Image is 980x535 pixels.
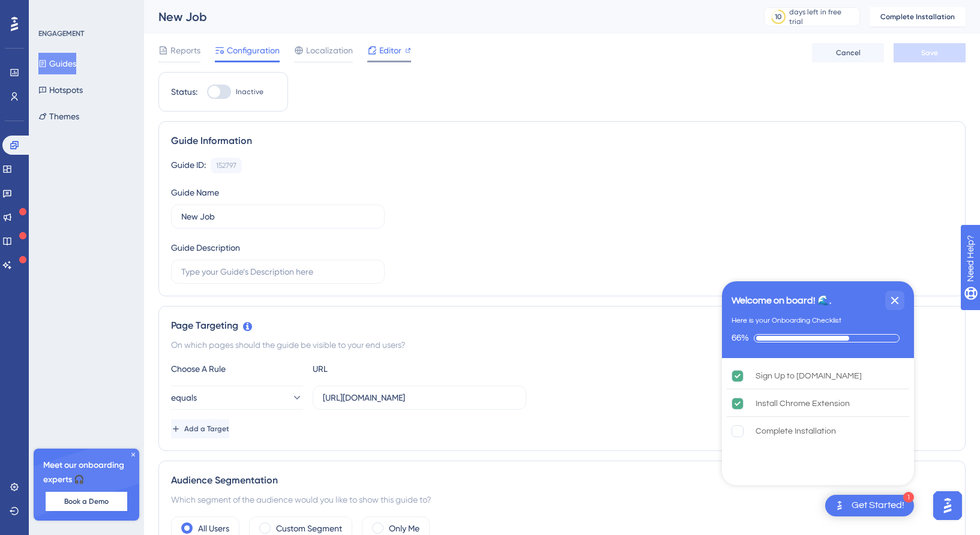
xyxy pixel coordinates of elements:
[722,358,914,482] div: Checklist items
[930,488,966,524] iframe: UserGuiding AI Assistant Launcher
[171,318,953,333] div: Page Targeting
[216,161,236,170] div: 152797
[379,43,401,58] span: Editor
[64,497,109,506] span: Book a Demo
[171,338,953,352] div: On which pages should the guide be visible to your end users?
[756,369,862,383] div: Sign Up to [DOMAIN_NAME]
[732,293,831,308] div: Welcome on board! 🌊.
[171,390,197,405] span: equals
[313,362,445,376] div: URL
[171,492,953,507] div: Which segment of the audience would you like to show this guide to?
[38,29,84,38] div: ENGAGEMENT
[727,363,909,389] div: Sign Up to UserGuiding.com is complete.
[236,87,263,97] span: Inactive
[775,12,782,22] div: 10
[903,492,914,503] div: 1
[181,210,374,223] input: Type your Guide’s Name here
[171,241,240,255] div: Guide Description
[28,3,75,17] span: Need Help?
[171,158,206,173] div: Guide ID:
[727,418,909,444] div: Complete Installation is incomplete.
[825,495,914,516] div: Open Get Started! checklist, remaining modules: 1
[43,458,130,487] span: Meet our onboarding experts 🎧
[727,390,909,417] div: Install Chrome Extension is complete.
[812,43,884,62] button: Cancel
[789,7,856,26] div: days left in free trial
[158,8,734,25] div: New Job
[38,53,76,74] button: Guides
[894,43,966,62] button: Save
[756,396,850,411] div: Install Chrome Extension
[227,43,280,58] span: Configuration
[171,473,953,488] div: Audience Segmentation
[323,391,516,404] input: yourwebsite.com/path
[870,7,966,26] button: Complete Installation
[732,333,749,344] div: 66%
[171,386,303,410] button: equals
[171,362,303,376] div: Choose A Rule
[38,106,79,127] button: Themes
[722,281,914,485] div: Checklist Container
[832,498,847,513] img: launcher-image-alternative-text
[732,315,841,327] div: Here is your Onboarding Checklist
[306,43,353,58] span: Localization
[171,134,953,148] div: Guide Information
[921,48,938,58] span: Save
[171,185,219,200] div: Guide Name
[171,419,229,438] button: Add a Target
[46,492,127,511] button: Book a Demo
[38,79,83,101] button: Hotspots
[184,424,229,434] span: Add a Target
[880,12,955,22] span: Complete Installation
[885,291,904,310] div: Close Checklist
[181,265,374,278] input: Type your Guide’s Description here
[836,48,861,58] span: Cancel
[756,424,836,438] div: Complete Installation
[170,43,200,58] span: Reports
[171,85,197,99] div: Status:
[732,333,904,344] div: Checklist progress: 66%
[852,499,904,512] div: Get Started!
